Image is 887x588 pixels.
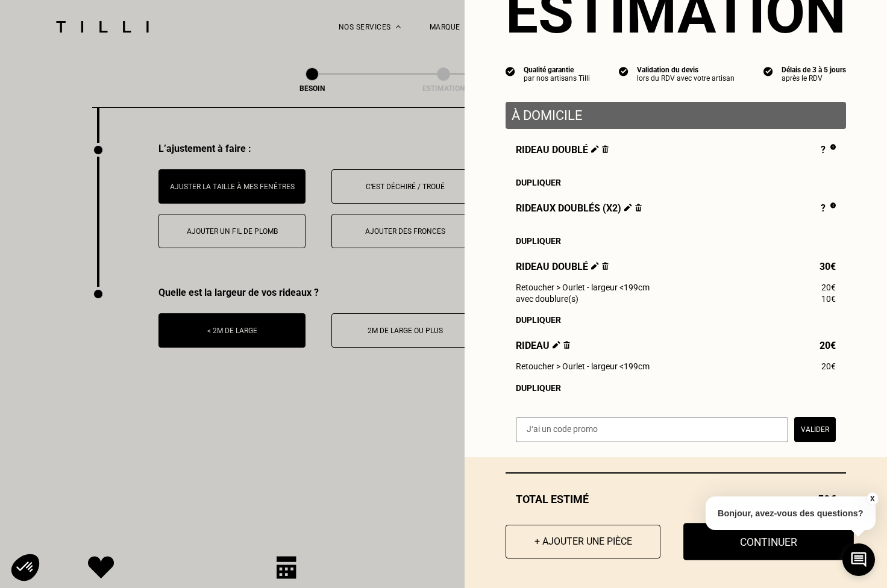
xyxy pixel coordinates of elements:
[635,204,642,211] img: Supprimer
[516,294,578,304] span: avec doublure(s)
[763,66,773,77] img: icon list info
[624,204,632,211] img: Éditer
[512,108,840,123] p: À domicile
[524,66,590,74] div: Qualité garantie
[821,294,836,304] span: 10€
[619,66,628,77] img: icon list info
[516,144,609,157] span: Rideau doublé
[516,315,836,325] div: Dupliquer
[506,525,660,558] button: + Ajouter une pièce
[516,178,836,187] div: Dupliquer
[821,283,836,292] span: 20€
[524,74,590,83] div: par nos artisans Tilli
[563,341,570,349] img: Supprimer
[830,144,836,150] img: Pourquoi le prix est indéfini ?
[782,66,846,74] div: Délais de 3 à 5 jours
[516,236,836,246] div: Dupliquer
[506,66,515,77] img: icon list info
[591,262,599,270] img: Éditer
[820,340,836,351] span: 20€
[821,361,836,371] span: 20€
[821,202,836,216] div: ?
[516,417,788,442] input: J‘ai un code promo
[553,341,560,349] img: Éditer
[706,496,876,530] p: Bonjour, avez-vous des questions?
[602,262,609,270] img: Supprimer
[591,145,599,153] img: Éditer
[516,202,642,216] span: Rideaux doublés (x2)
[516,283,650,292] span: Retoucher > Ourlet - largeur <199cm
[683,523,854,560] button: Continuer
[602,145,609,153] img: Supprimer
[830,202,836,208] img: Pourquoi le prix est indéfini ?
[516,261,609,272] span: Rideau doublé
[821,144,836,157] div: ?
[516,340,570,351] span: Rideau
[866,492,878,505] button: X
[516,361,650,371] span: Retoucher > Ourlet - largeur <199cm
[794,417,836,442] button: Valider
[637,66,735,74] div: Validation du devis
[820,261,836,272] span: 30€
[637,74,735,83] div: lors du RDV avec votre artisan
[782,74,846,83] div: après le RDV
[506,493,846,505] div: Total estimé
[516,383,836,393] div: Dupliquer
